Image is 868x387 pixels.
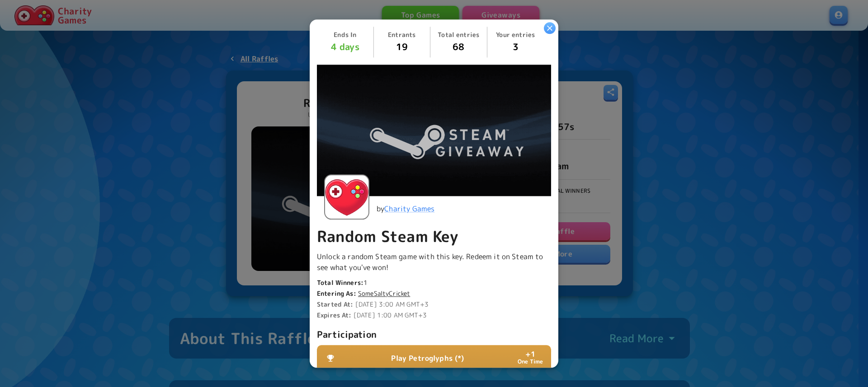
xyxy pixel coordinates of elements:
[518,358,543,366] p: One Time
[317,289,356,298] b: Entering As:
[391,353,464,364] p: Play Petroglyphs (*)
[358,289,410,298] a: SomeSaltyCricket
[317,345,551,371] button: Play Petroglyphs (*)+1One Time
[377,30,427,39] p: Entrants
[317,327,551,341] p: Participation
[317,300,551,309] p: [DATE] 3:00 AM GMT+3
[434,30,483,39] p: Total entries
[525,350,535,358] p: + 1
[396,40,408,53] span: 19
[317,311,551,320] p: [DATE] 1:00 AM GMT+3
[321,39,370,54] span: 4 days
[317,227,551,246] p: Random Steam Key
[513,40,519,53] span: 3
[377,203,434,214] p: by
[384,204,434,214] a: Charity Games
[317,311,352,319] b: Expires At:
[491,30,541,39] p: Your entries
[317,65,551,196] img: Random Steam Key
[317,252,543,272] span: Unlock a random Steam game with this key. Redeem it on Steam to see what you've won!
[325,175,368,219] img: Charity Games
[317,300,354,308] b: Started At:
[321,30,370,39] p: Ends In
[453,40,464,53] span: 68
[317,278,551,287] p: 1
[317,278,363,287] b: Total Winners:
